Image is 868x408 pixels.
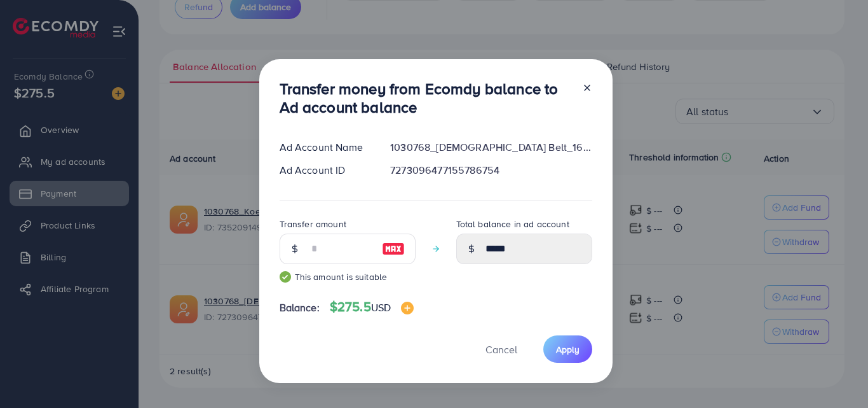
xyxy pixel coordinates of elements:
[380,140,602,155] div: 1030768_[DEMOGRAPHIC_DATA] Belt_1693399755576
[371,300,391,314] span: USD
[485,342,517,356] span: Cancel
[814,351,858,398] iframe: Chat
[280,300,320,315] span: Balance:
[401,302,414,314] img: image
[280,218,346,230] label: Transfer amount
[330,299,414,315] h4: $275.5
[280,271,291,283] img: guide
[556,343,580,356] span: Apply
[470,335,533,363] button: Cancel
[280,80,572,116] h3: Transfer money from Ecomdy balance to Ad account balance
[280,271,416,283] small: This amount is suitable
[269,140,381,155] div: Ad Account Name
[382,241,405,257] img: image
[543,335,592,363] button: Apply
[380,163,602,178] div: 7273096477155786754
[456,218,569,230] label: Total balance in ad account
[269,163,381,178] div: Ad Account ID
